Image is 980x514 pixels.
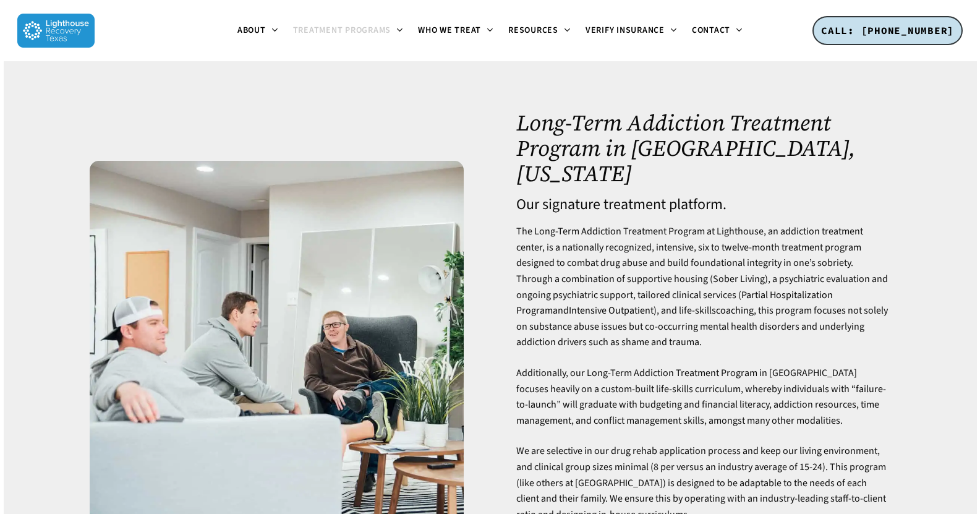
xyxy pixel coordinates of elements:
img: Lighthouse Recovery Texas [17,14,95,48]
a: Intensive Outpatient [569,304,654,317]
p: The Long-Term Addiction Treatment Program at Lighthouse, an addiction treatment center, is a nati... [516,224,890,366]
span: CALL: [PHONE_NUMBER] [821,24,954,36]
a: About [230,26,286,36]
span: About [237,24,266,36]
span: Resources [508,24,558,36]
a: Contact [684,26,750,36]
span: Verify Insurance [586,24,665,36]
p: Additionally, our Long-Term Addiction Treatment Program in [GEOGRAPHIC_DATA] focuses heavily on a... [516,366,890,443]
span: Who We Treat [418,24,481,36]
h1: Long-Term Addiction Treatment Program in [GEOGRAPHIC_DATA], [US_STATE] [516,110,890,186]
a: CALL: [PHONE_NUMBER] [812,16,963,46]
span: Contact [692,24,730,36]
h4: Our signature treatment platform. [516,197,890,213]
span: Treatment Programs [293,24,391,36]
a: coaching [716,304,754,317]
a: Resources [501,26,578,36]
a: Treatment Programs [286,26,411,36]
a: Verify Insurance [578,26,684,36]
a: Who We Treat [411,26,501,36]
